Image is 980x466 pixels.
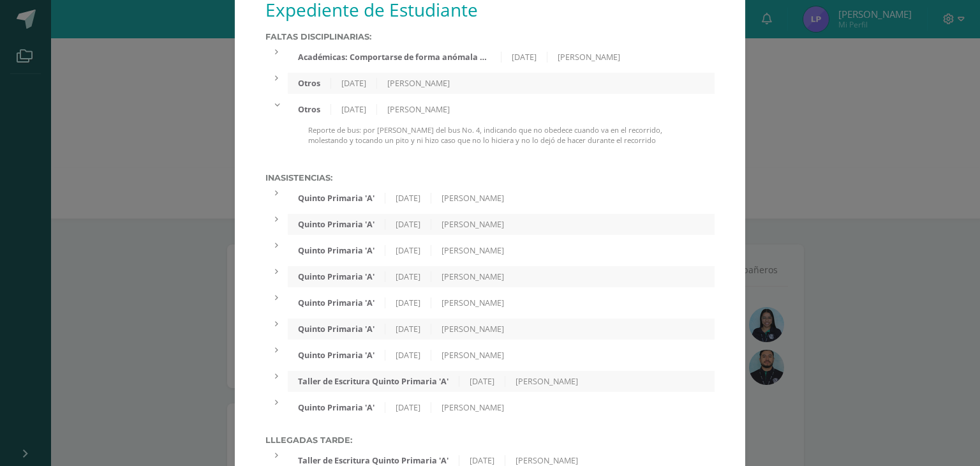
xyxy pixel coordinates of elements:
[288,219,385,230] div: Quinto Primaria 'A'
[288,271,385,282] div: Quinto Primaria 'A'
[288,78,331,89] div: Otros
[431,219,514,230] div: [PERSON_NAME]
[385,193,431,204] div: [DATE]
[331,104,377,115] div: [DATE]
[265,173,715,183] label: Inasistencias:
[288,324,385,334] div: Quinto Primaria 'A'
[377,104,460,115] div: [PERSON_NAME]
[288,455,459,466] div: Taller de Escritura Quinto Primaria 'A'
[431,350,514,361] div: [PERSON_NAME]
[459,376,505,387] div: [DATE]
[547,52,630,63] div: [PERSON_NAME]
[459,455,505,466] div: [DATE]
[385,297,431,308] div: [DATE]
[265,435,715,445] label: Lllegadas tarde:
[288,350,385,361] div: Quinto Primaria 'A'
[431,271,514,282] div: [PERSON_NAME]
[385,350,431,361] div: [DATE]
[385,402,431,413] div: [DATE]
[385,324,431,334] div: [DATE]
[288,245,385,256] div: Quinto Primaria 'A'
[385,219,431,230] div: [DATE]
[431,402,514,413] div: [PERSON_NAME]
[431,324,514,334] div: [PERSON_NAME]
[265,32,715,41] label: Faltas Disciplinarias:
[377,78,460,89] div: [PERSON_NAME]
[288,52,501,63] div: Académicas: Comportarse de forma anómala en pruebas o exámenes.
[288,402,385,413] div: Quinto Primaria 'A'
[431,193,514,204] div: [PERSON_NAME]
[505,455,588,466] div: [PERSON_NAME]
[288,376,459,387] div: Taller de Escritura Quinto Primaria 'A'
[431,245,514,256] div: [PERSON_NAME]
[331,78,377,89] div: [DATE]
[431,297,514,308] div: [PERSON_NAME]
[288,125,715,156] div: Reporte de bus: por [PERSON_NAME] del bus No. 4, indicando que no obedece cuando va en el recorri...
[385,245,431,256] div: [DATE]
[385,271,431,282] div: [DATE]
[288,193,385,204] div: Quinto Primaria 'A'
[505,376,588,387] div: [PERSON_NAME]
[501,52,547,63] div: [DATE]
[288,297,385,308] div: Quinto Primaria 'A'
[288,104,331,115] div: Otros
